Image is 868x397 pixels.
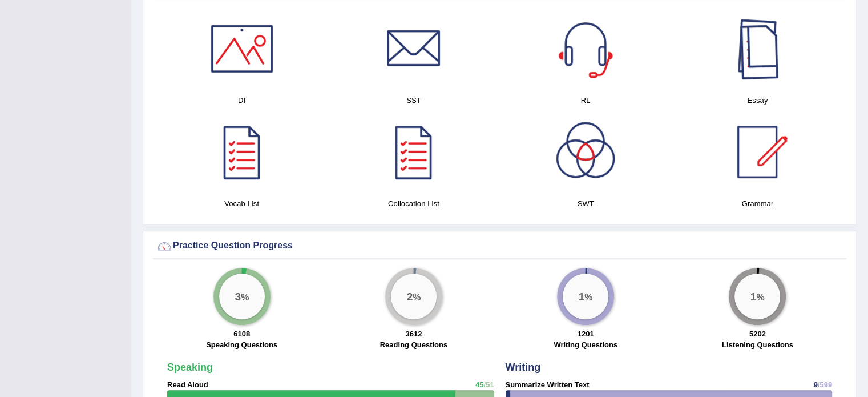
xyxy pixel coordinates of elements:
h4: SWT [506,198,666,210]
span: 9 [813,380,817,389]
h4: SST [333,94,494,106]
h4: Essay [677,94,838,106]
span: /51 [483,380,494,389]
div: Practice Question Progress [156,238,843,255]
big: 3 [235,290,241,303]
strong: Speaking [167,362,213,373]
big: 1 [579,290,585,303]
label: Listening Questions [722,339,793,350]
label: Reading Questions [380,339,447,350]
strong: 6108 [233,330,250,338]
div: % [391,274,437,319]
div: % [563,274,608,319]
big: 1 [750,290,757,303]
strong: 3612 [405,330,422,338]
strong: 5202 [749,330,766,338]
h4: Vocab List [162,198,322,210]
span: 45 [475,380,483,389]
div: % [219,274,265,319]
div: % [734,274,780,319]
strong: 1201 [578,330,594,338]
label: Writing Questions [554,339,617,350]
h4: DI [162,94,322,106]
h4: RL [506,94,666,106]
h4: Collocation List [333,198,494,210]
strong: Summarize Written Text [506,380,590,389]
strong: Writing [506,362,541,373]
label: Speaking Questions [206,339,277,350]
span: /599 [818,380,832,389]
strong: Read Aloud [167,380,208,389]
big: 2 [406,290,413,303]
h4: Grammar [677,198,838,210]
